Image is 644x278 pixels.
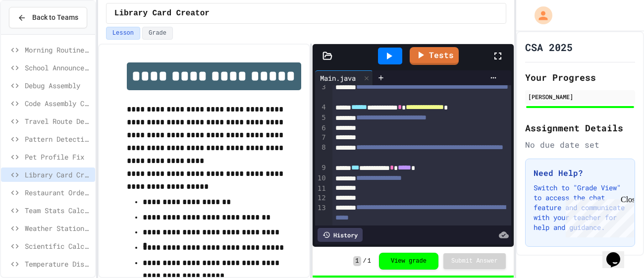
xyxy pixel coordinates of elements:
div: 8 [315,143,327,163]
span: Submit Answer [451,257,498,265]
span: Travel Route Debugger [25,116,91,126]
button: View grade [379,253,438,270]
div: 7 [315,133,327,143]
iframe: chat widget [602,238,634,268]
span: Library Card Creator [25,169,91,180]
div: 9 [315,163,327,173]
a: Tests [410,47,459,65]
span: Morning Routine Fix [25,45,91,55]
div: 5 [315,113,327,123]
span: Pattern Detective [25,134,91,144]
h3: Need Help? [534,167,627,179]
span: School Announcements [25,62,91,73]
div: [PERSON_NAME] [528,92,632,101]
span: Debug Assembly [25,80,91,91]
span: 1 [368,257,371,265]
div: 13 [315,203,327,223]
span: Library Card Creator [114,7,210,19]
div: Chat with us now!Close [4,4,68,63]
button: Lesson [106,27,140,40]
div: History [318,228,363,242]
iframe: chat widget [562,195,634,237]
h1: CSA 2025 [525,40,573,54]
h2: Your Progress [525,70,635,84]
div: Main.java [315,70,373,85]
p: Switch to "Grade View" to access the chat feature and communicate with your teacher for help and ... [534,183,627,232]
div: 6 [315,123,327,133]
span: Code Assembly Challenge [25,98,91,109]
div: 4 [315,103,327,113]
h2: Assignment Details [525,121,635,135]
div: 11 [315,184,327,194]
span: Scientific Calculator [25,241,91,251]
div: 12 [315,193,327,203]
button: Grade [142,27,173,40]
span: 1 [353,256,361,266]
button: Submit Answer [443,253,506,269]
div: My Account [524,4,555,27]
div: 14 [315,223,327,234]
span: Back to Teams [32,12,78,23]
div: 3 [315,82,327,103]
span: Pet Profile Fix [25,152,91,162]
div: Main.java [315,73,361,83]
button: Back to Teams [9,7,87,28]
span: Team Stats Calculator [25,205,91,216]
div: No due date set [525,139,635,151]
span: Temperature Display Fix [25,259,91,269]
span: / [363,257,367,265]
span: Restaurant Order System [25,187,91,198]
span: Weather Station Debugger [25,223,91,233]
div: 10 [315,173,327,184]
